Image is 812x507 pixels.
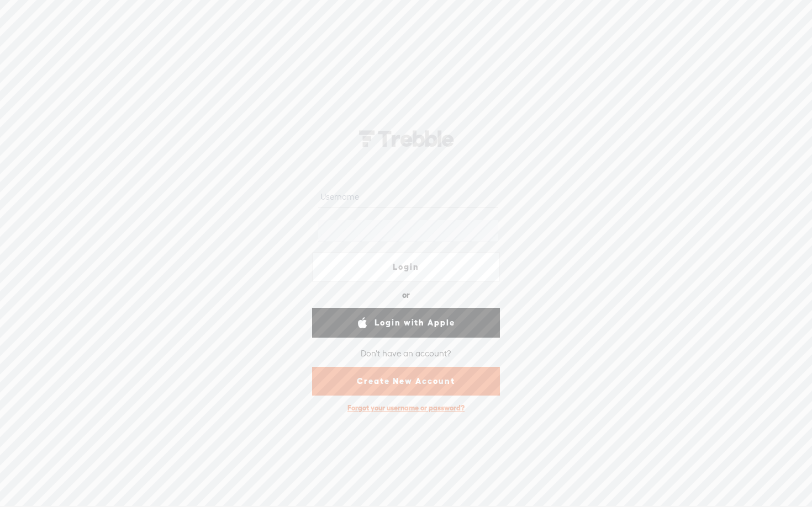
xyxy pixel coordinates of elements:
[342,398,470,418] div: Forgot your username or password?
[318,186,498,208] input: Username
[312,308,500,338] a: Login with Apple
[312,252,500,282] a: Login
[402,286,410,304] div: or
[312,367,500,396] a: Create New Account
[361,341,451,365] div: Don't have an account?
